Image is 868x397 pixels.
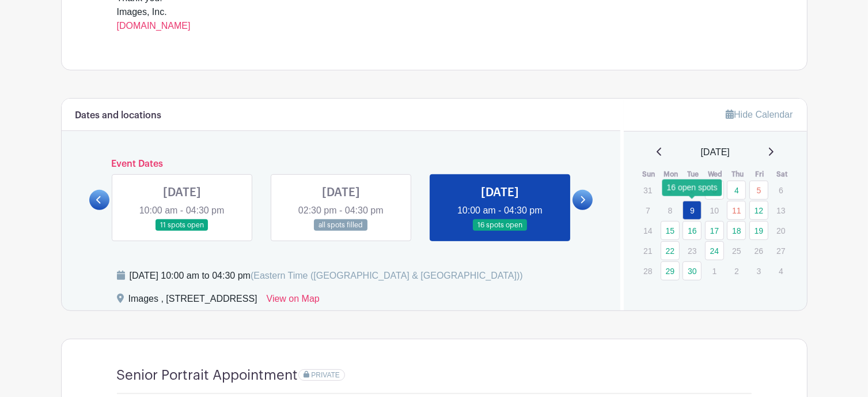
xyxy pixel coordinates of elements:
[749,201,768,220] a: 12
[660,168,683,180] th: Mon
[704,168,727,180] th: Wed
[662,179,722,196] div: 16 open spots
[638,181,657,199] p: 31
[749,168,771,180] th: Fri
[705,201,724,219] p: 10
[661,201,680,219] p: 8
[749,262,768,280] p: 3
[638,222,657,239] p: 14
[75,110,162,121] h6: Dates and locations
[661,241,680,260] a: 22
[771,168,793,180] th: Sat
[661,181,680,199] p: 1
[130,269,523,283] div: [DATE] 10:00 am to 04:30 pm
[705,221,724,240] a: 17
[109,159,573,170] h6: Event Dates
[638,168,660,180] th: Sun
[683,242,702,260] p: 23
[705,262,724,280] p: 1
[683,261,702,280] a: 30
[311,371,340,379] span: PRIVATE
[117,367,298,384] h4: Senior Portrait Appointment
[683,221,702,240] a: 16
[251,271,523,280] span: (Eastern Time ([GEOGRAPHIC_DATA] & [GEOGRAPHIC_DATA]))
[682,168,704,180] th: Tue
[726,168,749,180] th: Thu
[727,221,746,240] a: 18
[638,242,657,260] p: 21
[727,201,746,220] a: 11
[727,262,746,280] p: 2
[771,242,790,260] p: 27
[771,181,790,199] p: 6
[267,292,320,310] a: View on Map
[117,21,191,31] a: [DOMAIN_NAME]
[128,292,257,310] div: Images , [STREET_ADDRESS]
[726,110,793,119] a: Hide Calendar
[749,242,768,260] p: 26
[727,181,746,200] a: 4
[117,5,752,33] div: Images, Inc.
[771,201,790,219] p: 13
[749,181,768,200] a: 5
[727,242,746,260] p: 25
[771,222,790,239] p: 20
[771,262,790,280] p: 4
[749,221,768,240] a: 19
[683,201,702,220] a: 9
[701,145,730,159] span: [DATE]
[661,221,680,240] a: 15
[661,261,680,280] a: 29
[638,262,657,280] p: 28
[638,201,657,219] p: 7
[705,241,724,260] a: 24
